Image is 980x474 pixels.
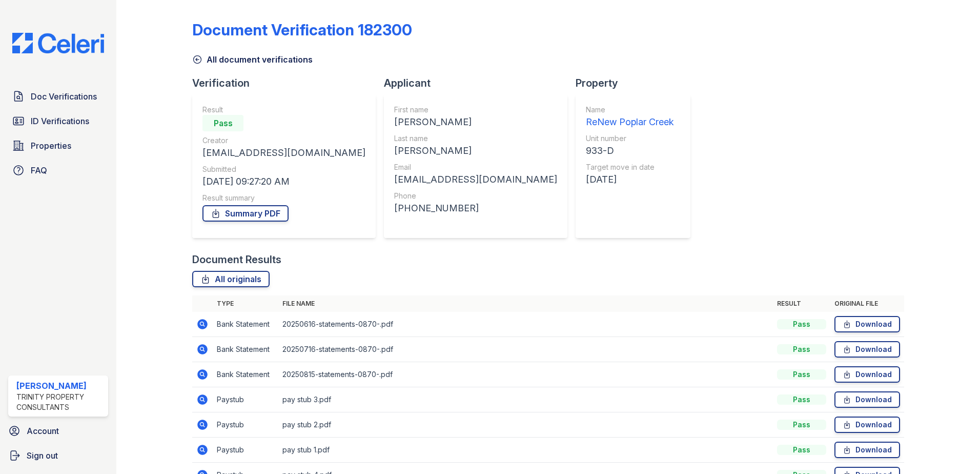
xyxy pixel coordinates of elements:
[777,420,826,430] div: Pass
[27,425,59,437] span: Account
[202,205,289,222] a: Summary PDF
[834,316,900,332] a: Download
[202,164,365,174] div: Submitted
[394,162,557,172] div: Email
[202,174,365,189] div: [DATE] 09:27:20 AM
[586,105,674,129] a: Name ReNew Poplar Creek
[834,417,900,433] a: Download
[586,105,674,115] div: Name
[394,133,557,144] div: Last name
[777,369,826,380] div: Pass
[777,394,826,405] div: Pass
[213,312,278,337] td: Bank Statement
[213,362,278,387] td: Bank Statement
[202,115,243,131] div: Pass
[394,144,557,158] div: [PERSON_NAME]
[384,76,576,90] div: Applicant
[278,387,773,412] td: pay stub 3.pdf
[202,135,365,146] div: Creator
[394,105,557,115] div: First name
[586,172,674,187] div: [DATE]
[394,201,557,215] div: [PHONE_NUMBER]
[4,33,112,53] img: CE_Logo_Blue-a8612792a0a2168367f1c8372b55b34899dd931a85d93a1a3d3e32e68fde9ad4.png
[8,111,108,131] a: ID Verifications
[394,172,557,187] div: [EMAIL_ADDRESS][DOMAIN_NAME]
[576,76,699,90] div: Property
[586,162,674,172] div: Target move in date
[16,392,104,412] div: Trinity Property Consultants
[586,133,674,144] div: Unit number
[830,295,904,312] th: Original file
[834,341,900,358] a: Download
[394,191,557,201] div: Phone
[777,319,826,329] div: Pass
[278,337,773,362] td: 20250716-statements-0870-.pdf
[192,21,412,39] div: Document Verification 182300
[586,115,674,129] div: ReNew Poplar Creek
[213,295,278,312] th: Type
[8,160,108,181] a: FAQ
[4,421,112,441] a: Account
[202,193,365,203] div: Result summary
[773,295,830,312] th: Result
[278,312,773,337] td: 20250616-statements-0870-.pdf
[192,271,270,287] a: All originals
[213,387,278,412] td: Paystub
[4,445,112,466] a: Sign out
[213,337,278,362] td: Bank Statement
[278,412,773,438] td: pay stub 2.pdf
[202,146,365,160] div: [EMAIL_ADDRESS][DOMAIN_NAME]
[586,144,674,158] div: 933-D
[192,53,313,66] a: All document verifications
[202,105,365,115] div: Result
[192,252,281,267] div: Document Results
[31,90,97,103] span: Doc Verifications
[8,135,108,156] a: Properties
[27,449,58,462] span: Sign out
[394,115,557,129] div: [PERSON_NAME]
[213,438,278,463] td: Paystub
[777,445,826,455] div: Pass
[278,362,773,387] td: 20250815-statements-0870-.pdf
[278,295,773,312] th: File name
[8,86,108,107] a: Doc Verifications
[834,442,900,458] a: Download
[31,115,89,127] span: ID Verifications
[278,438,773,463] td: pay stub 1.pdf
[213,412,278,438] td: Paystub
[31,140,71,152] span: Properties
[834,391,900,408] a: Download
[777,344,826,354] div: Pass
[16,380,104,392] div: [PERSON_NAME]
[31,164,47,176] span: FAQ
[192,76,384,90] div: Verification
[834,366,900,383] a: Download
